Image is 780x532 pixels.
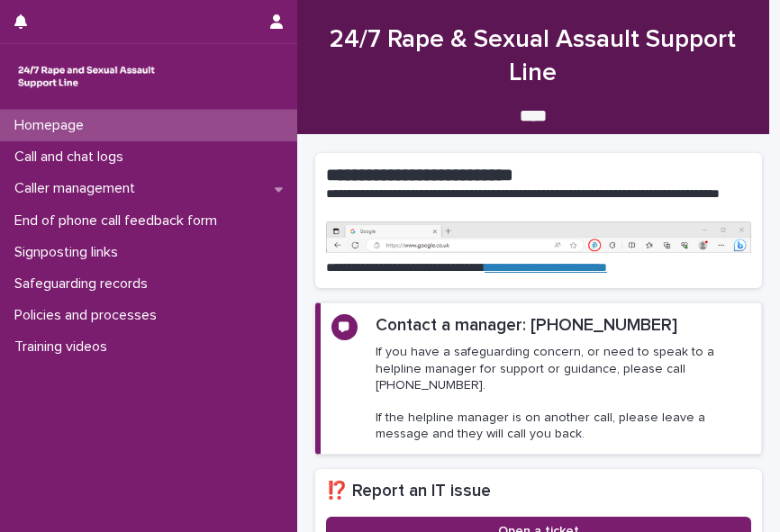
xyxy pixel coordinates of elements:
img: rhQMoQhaT3yELyF149Cw [14,59,159,95]
p: If you have a safeguarding concern, or need to speak to a helpline manager for support or guidanc... [376,344,750,442]
p: Signposting links [7,244,132,261]
p: Homepage [7,117,98,134]
h2: ⁉️ Report an IT issue [326,480,751,503]
img: https%3A%2F%2Fcdn.document360.io%2F0deca9d6-0dac-4e56-9e8f-8d9979bfce0e%2FImages%2FDocumentation%... [326,221,751,253]
h2: Contact a manager: [PHONE_NUMBER] [376,314,677,338]
p: Training videos [7,338,122,356]
h1: 24/7 Rape & Sexual Assault Support Line [315,23,751,90]
p: Policies and processes [7,307,171,324]
p: Call and chat logs [7,149,138,166]
p: Caller management [7,180,150,197]
p: Safeguarding records [7,275,162,293]
p: End of phone call feedback form [7,212,231,230]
